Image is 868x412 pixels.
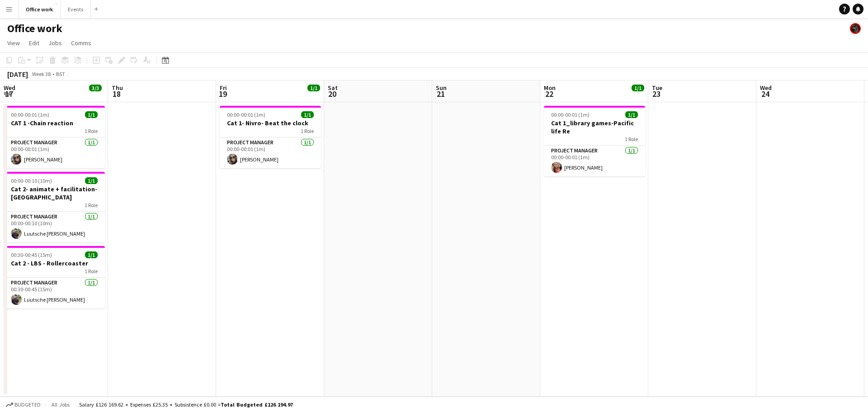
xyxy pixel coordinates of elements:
a: Jobs [45,37,66,49]
span: 21 [434,89,447,99]
h3: Cat 2 - LBS - Rollercoaster [4,259,105,267]
button: Budgeted [5,400,42,410]
span: All jobs [50,401,71,408]
h3: Cat 2- animate + facilitation- [GEOGRAPHIC_DATA] [4,185,105,201]
span: 23 [651,89,662,99]
span: 1 Role [301,128,314,134]
app-job-card: 00:00-00:01 (1m)1/1Cat 1- Nivro- Beat the clock1 RoleProject Manager1/100:00-00:01 (1m)[PERSON_NAME] [220,106,321,168]
span: Comms [71,39,91,47]
span: 1 Role [85,128,98,134]
app-card-role: Project Manager1/100:00-00:10 (10m)Luutsche [PERSON_NAME] [4,212,105,242]
span: Total Budgeted £126 194.97 [221,401,293,408]
h3: Cat 1- Nivro- Beat the clock [220,119,321,127]
span: 1/1 [625,111,638,118]
span: 19 [218,89,227,99]
span: 1/1 [85,251,98,258]
app-card-role: Project Manager1/100:30-00:45 (15m)Luutsche [PERSON_NAME] [4,278,105,308]
a: View [4,37,24,49]
app-job-card: 00:00-00:01 (1m)1/1Cat 1_library games-Pacific life Re1 RoleProject Manager1/100:00-00:01 (1m)[PE... [544,106,645,176]
span: Thu [112,84,123,92]
app-job-card: 00:30-00:45 (15m)1/1Cat 2 - LBS - Rollercoaster1 RoleProject Manager1/100:30-00:45 (15m)Luutsche ... [4,246,105,308]
a: Comms [67,37,95,49]
app-user-avatar: Blue Hat [850,23,861,34]
span: Sun [436,84,447,92]
span: Wed [4,84,15,92]
span: 17 [2,89,15,99]
span: 1/1 [307,85,320,91]
span: 22 [542,89,556,99]
app-card-role: Project Manager1/100:00-00:01 (1m)[PERSON_NAME] [544,146,645,176]
span: View [7,39,20,47]
span: 24 [759,89,772,99]
a: Edit [25,37,43,49]
span: Mon [544,84,556,92]
span: 00:00-00:01 (1m) [551,111,590,118]
h3: CAT 1 -Chain reaction [4,119,105,127]
span: 00:00-00:01 (1m) [11,111,49,118]
span: Budgeted [14,402,41,408]
button: Events [61,0,91,18]
span: 00:00-00:10 (10m) [11,177,52,184]
span: Jobs [48,39,62,47]
span: Week 38 [30,71,52,77]
app-job-card: 00:00-00:10 (10m)1/1Cat 2- animate + facilitation- [GEOGRAPHIC_DATA]1 RoleProject Manager1/100:00... [4,172,105,242]
span: 1 Role [85,268,98,275]
span: 3/3 [89,85,102,91]
span: 1/1 [85,111,98,118]
span: Fri [220,84,227,92]
h3: Cat 1_library games-Pacific life Re [544,119,645,135]
span: 00:00-00:01 (1m) [227,111,265,118]
span: 18 [110,89,123,99]
span: 1/1 [301,111,314,118]
span: Sat [328,84,338,92]
span: Wed [760,84,772,92]
span: Edit [29,39,39,47]
app-card-role: Project Manager1/100:00-00:01 (1m)[PERSON_NAME] [4,137,105,168]
div: 1 Job [308,92,320,99]
span: 1 Role [625,136,638,142]
h1: Office work [7,22,62,35]
span: 20 [326,89,338,99]
span: 1 Role [85,202,98,208]
div: [DATE] [7,70,28,79]
app-card-role: Project Manager1/100:00-00:01 (1m)[PERSON_NAME] [220,137,321,168]
span: Tue [652,84,662,92]
button: Office work [19,0,61,18]
span: 00:30-00:45 (15m) [11,251,52,258]
app-job-card: 00:00-00:01 (1m)1/1CAT 1 -Chain reaction1 RoleProject Manager1/100:00-00:01 (1m)[PERSON_NAME] [4,106,105,168]
div: 1 Job [632,92,644,99]
div: 3 Jobs [90,92,104,99]
span: 1/1 [632,85,644,91]
div: BST [56,71,65,77]
span: 1/1 [85,177,98,184]
div: Salary £126 169.62 + Expenses £25.35 + Subsistence £0.00 = [79,401,293,408]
